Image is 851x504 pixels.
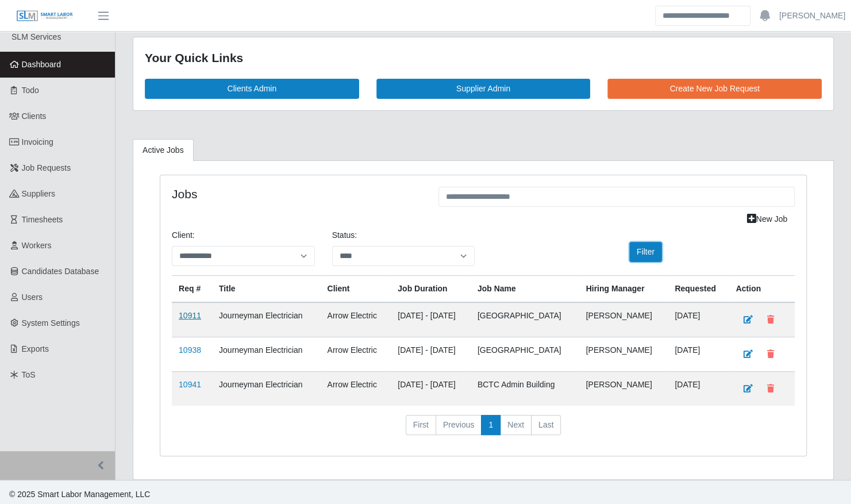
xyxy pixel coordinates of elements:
[212,337,320,371] td: Journeyman Electrician
[391,275,471,302] th: Job Duration
[320,302,391,337] td: Arrow Electric
[729,275,795,302] th: Action
[668,275,729,302] th: Requested
[579,371,668,406] td: [PERSON_NAME]
[22,137,53,147] span: Invoicing
[579,275,668,302] th: Hiring Manager
[471,302,579,337] td: [GEOGRAPHIC_DATA]
[11,32,61,41] span: SLM Services
[607,79,822,99] a: Create New Job Request
[172,187,421,201] h4: Jobs
[22,318,80,328] span: System Settings
[22,215,63,224] span: Timesheets
[212,302,320,337] td: Journeyman Electrician
[22,267,99,276] span: Candidates Database
[172,275,212,302] th: Req #
[779,10,845,22] a: [PERSON_NAME]
[179,380,201,389] a: 10941
[376,79,591,99] a: Supplier Admin
[22,60,61,69] span: Dashboard
[22,189,55,198] span: Suppliers
[212,275,320,302] th: Title
[212,371,320,406] td: Journeyman Electrician
[172,229,195,241] label: Client:
[22,163,71,172] span: Job Requests
[668,302,729,337] td: [DATE]
[145,49,822,67] div: Your Quick Links
[179,311,201,320] a: 10911
[332,229,357,241] label: Status:
[391,371,471,406] td: [DATE] - [DATE]
[16,10,74,22] img: SLM Logo
[320,371,391,406] td: Arrow Electric
[471,275,579,302] th: Job Name
[22,86,39,95] span: Todo
[740,209,795,229] a: New Job
[22,111,47,121] span: Clients
[320,337,391,371] td: Arrow Electric
[471,371,579,406] td: BCTC Admin Building
[133,139,194,161] a: Active Jobs
[145,79,359,99] a: Clients Admin
[579,302,668,337] td: [PERSON_NAME]
[471,337,579,371] td: [GEOGRAPHIC_DATA]
[22,344,49,353] span: Exports
[391,337,471,371] td: [DATE] - [DATE]
[22,293,43,302] span: Users
[22,370,36,379] span: ToS
[22,241,52,250] span: Workers
[172,415,795,445] nav: pagination
[579,337,668,371] td: [PERSON_NAME]
[668,371,729,406] td: [DATE]
[9,490,150,499] span: © 2025 Smart Labor Management, LLC
[179,345,201,355] a: 10938
[391,302,471,337] td: [DATE] - [DATE]
[320,275,391,302] th: Client
[481,415,500,436] a: 1
[668,337,729,371] td: [DATE]
[655,6,750,26] input: Search
[629,242,662,262] button: Filter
